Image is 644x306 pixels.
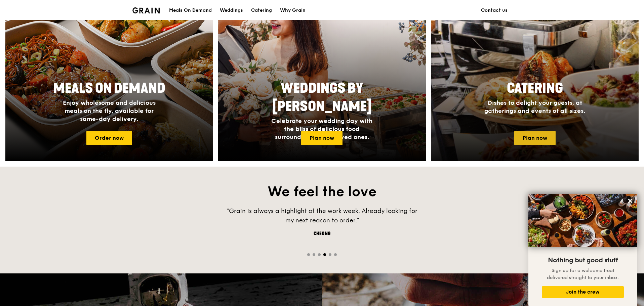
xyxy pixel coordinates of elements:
a: Order now [86,131,132,145]
img: DSC07876-Edit02-Large.jpeg [528,194,637,247]
button: Join the crew [542,286,624,298]
a: Weddings [216,0,247,20]
span: Sign up for a welcome treat delivered straight to your inbox. [547,268,619,280]
span: Nothing but good stuff [548,256,618,264]
div: Why Grain [280,0,306,20]
a: Why Grain [276,0,310,20]
a: Catering [247,0,276,20]
a: Plan now [514,131,556,145]
span: Weddings by [PERSON_NAME] [272,80,372,115]
span: Catering [507,80,563,96]
a: Plan now [301,131,343,145]
div: Meals On Demand [169,0,212,20]
div: Weddings [220,0,243,20]
span: Dishes to delight your guests, at gatherings and events of all sizes. [484,99,585,115]
a: Contact us [477,0,512,20]
button: Close [625,195,636,206]
span: Enjoy wholesome and delicious meals on the fly, available for same-day delivery. [63,99,156,123]
span: Go to slide 6 [334,253,337,256]
span: Go to slide 2 [313,253,315,256]
div: "Grain is always a highlight of the work week. Already looking for my next reason to order.” [221,206,423,225]
span: Celebrate your wedding day with the bliss of delicious food surrounded by your loved ones. [271,117,372,141]
div: Catering [251,0,272,20]
span: Meals On Demand [53,80,165,96]
span: Go to slide 4 [323,253,326,256]
div: Cheong [221,230,423,237]
span: Go to slide 1 [307,253,310,256]
span: Go to slide 5 [329,253,331,256]
span: Go to slide 3 [318,253,321,256]
img: Grain [132,7,160,13]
